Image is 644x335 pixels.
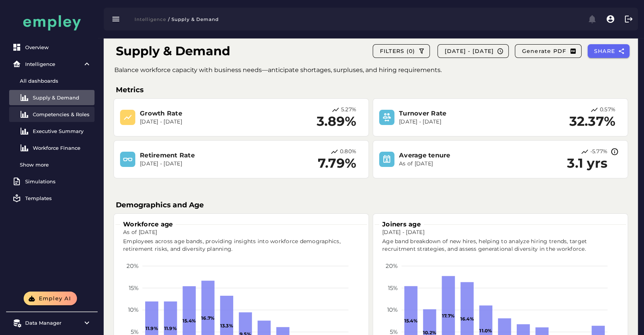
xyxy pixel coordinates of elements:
div: Executive Summary [33,128,91,134]
div: Competencies & Roles [33,111,91,117]
div: All dashboards [20,78,91,84]
a: Workforce Finance [9,140,95,155]
button: FILTERS (0) [373,44,430,58]
h3: Workforce age [120,220,176,229]
div: Employees across age bands, providing insights into workforce demographics, retirement risks, and... [119,233,367,258]
h2: 7.79% [318,156,356,171]
p: [DATE] - [DATE] [399,118,520,126]
p: [DATE] - [DATE] [140,118,261,126]
span: Generate PDF [521,48,566,54]
h3: Demographics and Age [116,200,626,210]
span: [DATE] - [DATE] [444,48,494,54]
div: Simulations [25,178,91,184]
div: Show more [20,162,91,168]
tspan: 20% [386,262,398,269]
span: / Supply & Demand [168,16,219,22]
button: Empley AI [24,292,77,305]
div: Intelligence [25,61,78,67]
p: 5.27% [341,106,356,114]
p: [DATE] - [DATE] [140,160,261,168]
span: Intelligence [134,16,166,22]
a: Supply & Demand [9,90,95,105]
p: 0.80% [340,148,356,156]
h1: Supply & Demand [116,42,230,60]
h2: 3.89% [317,114,356,129]
h3: Metrics [116,85,626,95]
p: 0.57% [600,106,615,114]
span: FILTERS (0) [379,48,415,54]
a: Competencies & Roles [9,107,95,122]
tspan: 15% [129,284,139,292]
tspan: 10% [387,306,398,313]
h3: Growth Rate [140,109,261,118]
div: Data Manager [25,320,78,326]
button: SHARE [588,44,630,58]
div: Templates [25,195,91,201]
h3: Turnover Rate [399,109,520,118]
p: As of [DATE] [399,160,520,168]
a: All dashboards [9,73,95,88]
span: Empley AI [38,295,71,302]
tspan: 20% [127,262,139,269]
tspan: 10% [128,306,139,313]
div: Workforce Finance [33,145,91,151]
button: Intelligence [130,14,166,24]
span: SHARE [594,48,615,54]
h2: 3.1 yrs [567,156,607,171]
a: Templates [9,191,95,206]
a: Simulations [9,174,95,189]
div: Supply & Demand [33,95,91,101]
div: Overview [25,44,91,50]
div: Age band breakdown of new hires, helping to analyze hiring trends, target recruitment strategies,... [378,233,626,258]
button: Generate PDF [515,44,581,58]
p: Balance workforce capacity with business needs—anticipate shortages, surpluses, and hiring requir... [114,66,639,75]
h3: Joiners age [379,220,424,229]
h3: Average tenure [399,151,520,160]
tspan: 15% [388,284,398,292]
a: Executive Summary [9,123,95,139]
h2: 32.37% [569,114,616,129]
p: -5.77% [590,148,608,156]
button: [DATE] - [DATE] [437,44,509,58]
a: Overview [9,40,95,55]
button: / Supply & Demand [166,14,223,24]
h3: Retirement Rate [140,151,261,160]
